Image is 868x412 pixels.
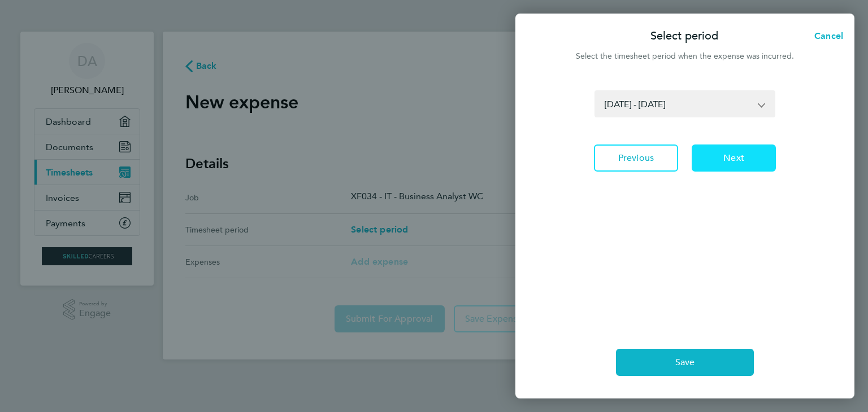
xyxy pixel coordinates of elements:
button: Previous [594,144,678,172]
button: Cancel [796,25,854,47]
div: Select the timesheet period when the expense was incurred. [515,50,854,63]
span: Next [723,152,744,164]
select: expenses-timesheet-period-select [596,91,761,116]
p: Select period [650,28,718,44]
button: Save [616,349,754,376]
span: Save [675,357,695,368]
span: Previous [618,152,654,164]
button: Next [692,144,776,172]
span: Cancel [811,30,843,41]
